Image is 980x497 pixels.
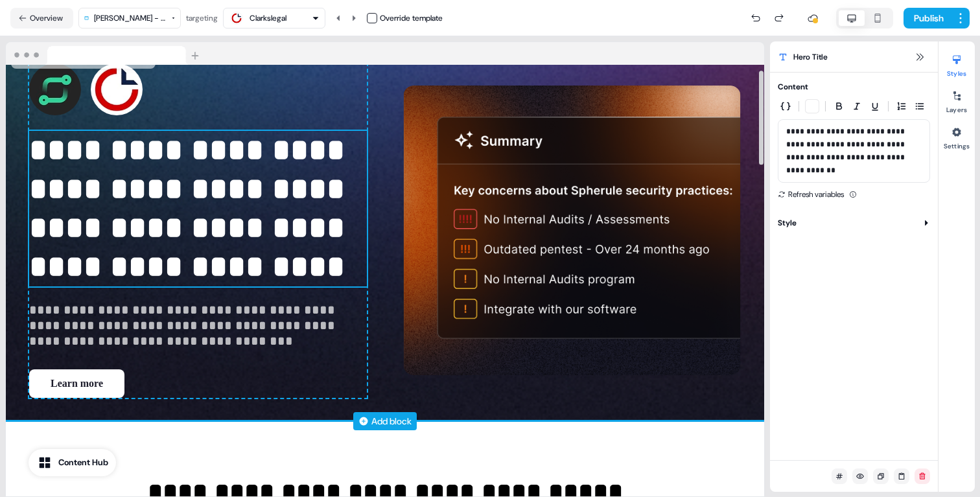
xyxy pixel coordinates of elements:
button: Learn more [29,369,124,398]
button: Clarkslegal [223,8,325,29]
button: Layers [939,86,975,114]
div: Style [778,216,797,229]
button: Styles [939,49,975,78]
div: targeting [186,12,218,25]
button: Content Hub [29,449,116,476]
div: Override template [380,12,443,25]
div: Image [403,64,741,398]
button: Overview [10,8,73,29]
div: Add block [371,415,412,428]
button: Publish [904,8,951,29]
img: Browser topbar [6,42,205,65]
div: Content [778,80,808,93]
div: [PERSON_NAME] - US Law - Userled experiment [94,12,167,25]
button: Style [778,216,930,229]
button: Refresh variables [778,188,844,201]
button: Settings [939,122,975,150]
span: Hero Title [793,51,828,64]
div: Learn more [29,369,367,398]
div: Content Hub [58,456,108,469]
img: Image [403,86,741,375]
div: Clarkslegal [250,12,286,25]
